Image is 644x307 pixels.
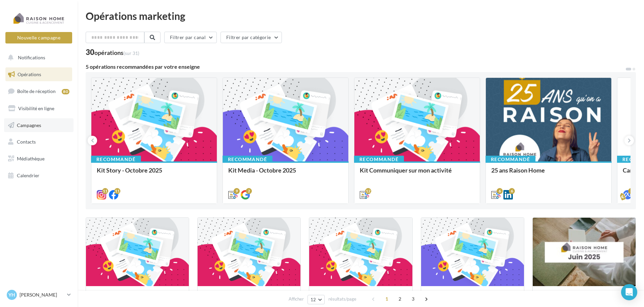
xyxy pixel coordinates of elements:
[91,156,141,163] div: Recommandé
[17,156,45,161] span: Médiathèque
[628,188,634,194] div: 3
[408,294,418,304] span: 3
[18,55,45,60] span: Notifications
[8,291,15,298] span: YH
[289,296,304,302] span: Afficher
[328,296,356,302] span: résultats/page
[102,188,108,194] div: 11
[62,89,69,94] div: 80
[86,49,139,56] div: 30
[17,88,56,94] span: Boîte de réception
[94,50,139,56] div: opérations
[5,288,72,301] a: YH [PERSON_NAME]
[223,156,272,163] div: Recommandé
[311,297,316,302] span: 12
[114,188,120,194] div: 11
[86,11,636,21] div: Opérations marketing
[18,105,54,111] span: Visibilité en ligne
[491,167,606,180] div: 25 ans Raison Home
[86,64,625,69] div: 5 opérations recommandées par votre enseigne
[97,167,211,180] div: Kit Story - Octobre 2025
[4,101,74,116] a: Visibilité en ligne
[394,294,405,304] span: 2
[246,188,252,194] div: 2
[365,188,371,194] div: 12
[509,188,515,194] div: 6
[123,50,139,56] span: (sur 31)
[4,51,71,65] button: Notifications
[234,188,240,194] div: 9
[17,173,39,178] span: Calendrier
[4,84,74,98] a: Boîte de réception80
[221,32,282,43] button: Filtrer par catégorie
[308,295,325,304] button: 12
[360,167,474,180] div: Kit Communiquer sur mon activité
[228,167,343,180] div: Kit Media - Octobre 2025
[381,294,392,304] span: 1
[354,156,404,163] div: Recommandé
[4,168,74,183] a: Calendrier
[4,152,74,166] a: Médiathèque
[4,67,74,82] a: Opérations
[20,291,64,298] p: [PERSON_NAME]
[164,32,217,43] button: Filtrer par canal
[621,284,637,300] div: Open Intercom Messenger
[4,135,74,149] a: Contacts
[4,118,74,132] a: Campagnes
[486,156,535,163] div: Recommandé
[497,188,503,194] div: 6
[5,32,72,43] button: Nouvelle campagne
[17,122,41,128] span: Campagnes
[18,71,41,77] span: Opérations
[17,139,36,145] span: Contacts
